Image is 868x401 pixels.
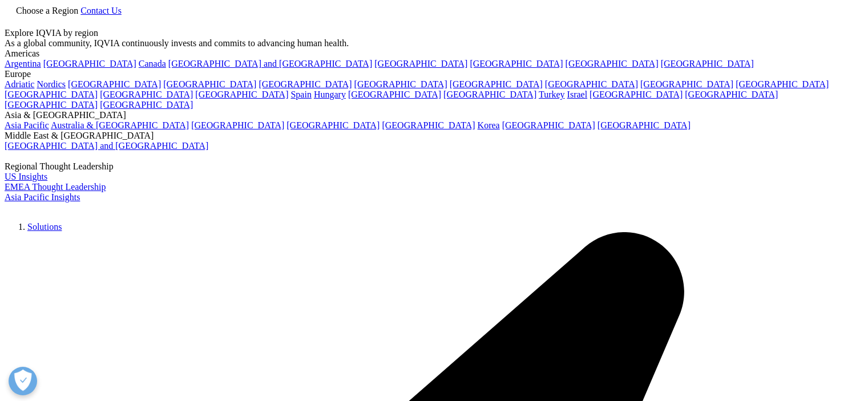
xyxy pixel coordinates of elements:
a: Contact Us [80,6,122,15]
a: [GEOGRAPHIC_DATA] [685,90,778,99]
a: [GEOGRAPHIC_DATA] [100,100,193,110]
div: Explore IQVIA by region [5,28,863,38]
a: Spain [290,90,311,99]
a: Turkey [539,90,565,99]
a: [GEOGRAPHIC_DATA] [382,120,475,130]
a: [GEOGRAPHIC_DATA] [661,59,754,68]
div: Regional Thought Leadership [5,161,863,172]
button: Open Preferences [9,367,37,395]
a: Israel [567,90,588,99]
a: Asia Pacific [5,120,49,130]
div: Europe [5,69,863,79]
a: [GEOGRAPHIC_DATA] [191,120,284,130]
a: [GEOGRAPHIC_DATA] [736,79,829,89]
a: [GEOGRAPHIC_DATA] [100,90,193,99]
a: Nordics [37,79,66,89]
a: [GEOGRAPHIC_DATA] [43,59,136,68]
a: [GEOGRAPHIC_DATA] [195,90,288,99]
div: Middle East & [GEOGRAPHIC_DATA] [5,131,863,141]
a: [GEOGRAPHIC_DATA] [163,79,256,89]
a: [GEOGRAPHIC_DATA] [545,79,638,89]
a: Australia & [GEOGRAPHIC_DATA] [51,120,189,130]
a: [GEOGRAPHIC_DATA] [259,79,352,89]
a: [GEOGRAPHIC_DATA] [566,59,659,68]
a: [GEOGRAPHIC_DATA] [443,90,536,99]
a: [GEOGRAPHIC_DATA] [286,120,380,130]
a: [GEOGRAPHIC_DATA] [597,120,691,130]
a: EMEA Thought Leadership [5,182,106,192]
a: Argentina [5,59,41,68]
a: [GEOGRAPHIC_DATA] [640,79,733,89]
a: Korea [478,120,500,130]
a: [GEOGRAPHIC_DATA] [348,90,441,99]
a: [GEOGRAPHIC_DATA] [450,79,543,89]
span: Choose a Region [16,6,78,15]
a: [GEOGRAPHIC_DATA] [354,79,447,89]
div: Asia & [GEOGRAPHIC_DATA] [5,110,863,120]
a: Canada [139,59,166,68]
a: Hungary [314,90,346,99]
a: [GEOGRAPHIC_DATA] [5,90,98,99]
a: Asia Pacific Insights [5,192,80,202]
a: [GEOGRAPHIC_DATA] [502,120,595,130]
a: Solutions [27,222,62,232]
div: As a global community, IQVIA continuously invests and commits to advancing human health. [5,38,863,48]
a: [GEOGRAPHIC_DATA] and [GEOGRAPHIC_DATA] [5,141,208,151]
a: Adriatic [5,79,34,89]
a: [GEOGRAPHIC_DATA] [374,59,467,68]
a: [GEOGRAPHIC_DATA] [68,79,161,89]
div: Americas [5,48,863,59]
a: US Insights [5,172,47,181]
a: [GEOGRAPHIC_DATA] [5,100,98,110]
a: [GEOGRAPHIC_DATA] [590,90,683,99]
a: [GEOGRAPHIC_DATA] and [GEOGRAPHIC_DATA] [168,59,372,68]
a: [GEOGRAPHIC_DATA] [470,59,563,68]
